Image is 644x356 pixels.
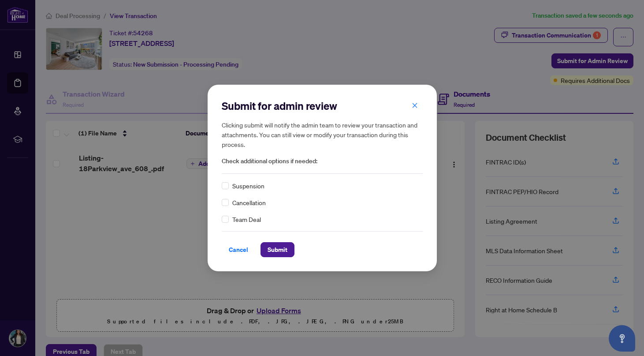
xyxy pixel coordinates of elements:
[232,214,261,224] span: Team Deal
[609,325,635,352] button: Open asap
[229,243,248,257] span: Cancel
[222,156,423,166] span: Check additional options if needed:
[222,99,423,113] h2: Submit for admin review
[268,243,287,257] span: Submit
[232,198,266,207] span: Cancellation
[222,120,423,149] h5: Clicking submit will notify the admin team to review your transaction and attachments. You can st...
[222,242,255,257] button: Cancel
[232,181,264,191] span: Suspension
[261,242,294,257] button: Submit
[412,102,418,109] span: close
